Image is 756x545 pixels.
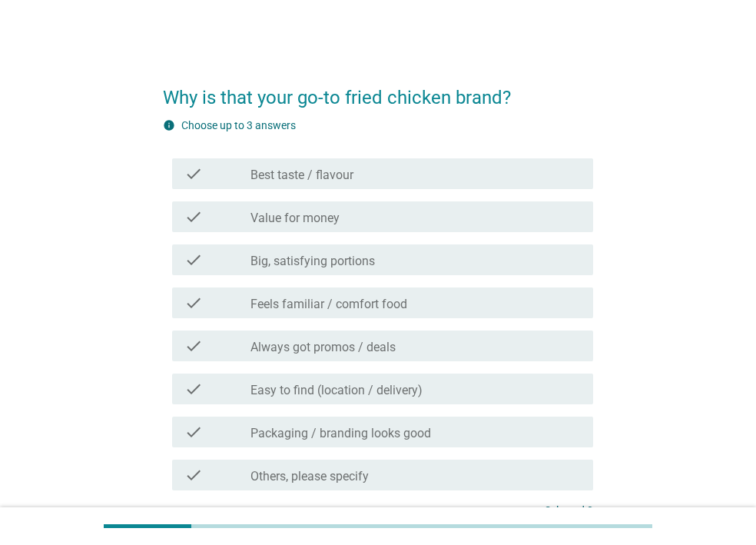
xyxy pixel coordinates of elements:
label: Easy to find (location / delivery) [250,383,423,398]
i: check [184,337,203,355]
label: Others, please specify [250,469,369,484]
i: check [184,423,203,441]
i: check [184,208,203,226]
i: check [184,164,203,183]
i: check [184,380,203,398]
h2: Why is that your go-to fried chicken brand? [163,68,593,111]
p: Selected 0 [545,503,593,519]
label: Big, satisfying portions [250,254,375,269]
label: Feels familiar / comfort food [250,297,407,312]
label: Packaging / branding looks good [250,426,431,441]
label: Choose up to 3 answers [181,119,296,131]
i: check [184,294,203,312]
i: info [163,119,175,131]
i: check [184,251,203,269]
label: Best taste / flavour [250,168,353,183]
label: Always got promos / deals [250,340,396,355]
label: Value for money [250,211,340,226]
i: check [184,466,203,484]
